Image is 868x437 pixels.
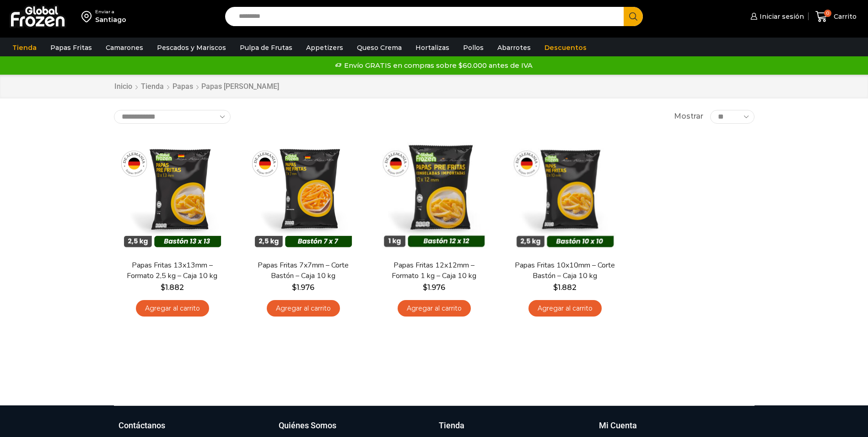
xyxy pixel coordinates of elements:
a: 0 Carrito [813,6,859,27]
select: Pedido de la tienda [114,110,231,124]
span: Carrito [831,12,857,21]
span: $ [161,283,165,292]
span: Mostrar [674,111,703,122]
button: Search button [624,7,643,26]
img: address-field-icon.svg [81,9,95,24]
bdi: 1.976 [292,283,314,292]
a: Agregar al carrito: “Papas Fritas 13x13mm - Formato 2,5 kg - Caja 10 kg” [136,300,209,317]
a: Papas Fritas 13x13mm – Formato 2,5 kg – Caja 10 kg [119,260,225,281]
a: Queso Crema [352,39,406,56]
a: Pollos [458,39,488,56]
h3: Quiénes Somos [279,420,336,432]
bdi: 1.882 [553,283,577,292]
div: Enviar a [95,9,126,15]
a: Agregar al carrito: “Papas Fritas 12x12mm - Formato 1 kg - Caja 10 kg” [398,300,471,317]
a: Pescados y Mariscos [152,39,231,56]
a: Papas Fritas [46,39,97,56]
div: Santiago [95,15,126,24]
h3: Tienda [439,420,464,432]
h3: Contáctanos [119,420,165,432]
a: Hortalizas [411,39,454,56]
h3: Mi Cuenta [599,420,637,432]
a: Tienda [8,39,41,56]
span: $ [292,283,297,292]
a: Pulpa de Frutas [235,39,297,56]
a: Papas [172,82,194,92]
a: Agregar al carrito: “Papas Fritas 7x7mm - Corte Bastón - Caja 10 kg” [267,300,340,317]
span: $ [423,283,427,292]
a: Inicio [114,82,133,92]
span: Iniciar sesión [757,12,804,21]
a: Appetizers [302,39,348,56]
a: Tienda [140,82,164,92]
span: $ [553,283,558,292]
a: Abarrotes [493,39,535,56]
a: Papas Fritas 12x12mm – Formato 1 kg – Caja 10 kg [381,260,486,281]
nav: Breadcrumb [114,82,279,92]
span: 0 [824,10,831,17]
bdi: 1.882 [161,283,184,292]
a: Descuentos [540,39,591,56]
a: Agregar al carrito: “Papas Fritas 10x10mm - Corte Bastón - Caja 10 kg” [528,300,602,317]
a: Papas Fritas 7x7mm – Corte Bastón – Caja 10 kg [250,260,356,281]
a: Papas Fritas 10x10mm – Corte Bastón – Caja 10 kg [512,260,617,281]
a: Camarones [101,39,148,56]
bdi: 1.976 [423,283,445,292]
a: Iniciar sesión [748,7,804,26]
h1: Papas [PERSON_NAME] [201,82,279,91]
